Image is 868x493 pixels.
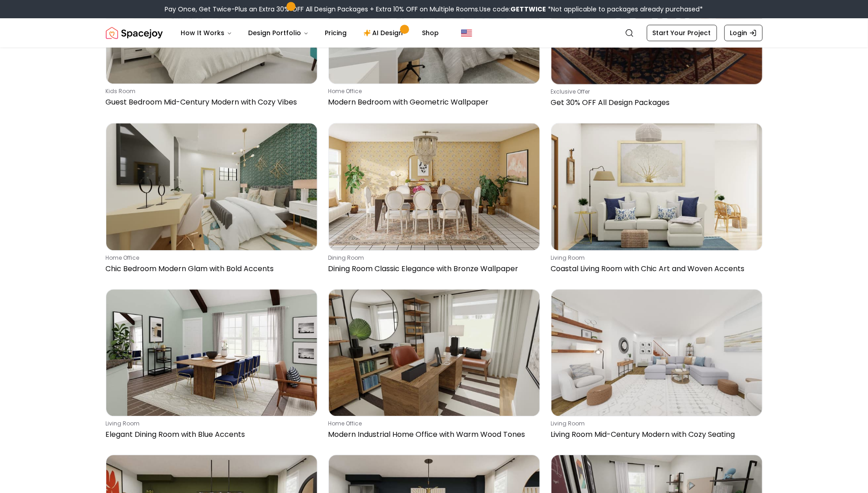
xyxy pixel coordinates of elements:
[551,88,759,95] p: Exclusive Offer
[318,24,354,42] a: Pricing
[328,263,536,274] p: Dining Room Classic Elegance with Bronze Wallpaper
[356,24,413,42] a: AI Design
[174,24,239,42] button: How It Works
[328,88,536,95] p: home office
[106,24,163,42] img: Spacejoy Logo
[551,254,759,262] p: living room
[480,5,546,14] span: Use code:
[551,263,759,274] p: Coastal Living Room with Chic Art and Woven Accents
[106,263,314,274] p: Chic Bedroom Modern Glam with Bold Accents
[551,97,759,108] p: Get 30% OFF All Design Packages
[106,123,317,250] img: Chic Bedroom Modern Glam with Bold Accents
[106,254,314,262] p: home office
[551,420,759,427] p: living room
[724,25,763,41] a: Login
[511,5,546,14] b: GETTWICE
[328,97,536,108] p: Modern Bedroom with Geometric Wallpaper
[106,289,317,416] img: Elegant Dining Room with Blue Accents
[106,420,314,427] p: living room
[415,24,447,42] a: Shop
[546,5,703,14] span: *Not applicable to packages already purchased*
[328,254,536,262] p: dining room
[106,429,314,440] p: Elegant Dining Room with Blue Accents
[106,88,314,95] p: kids room
[328,123,540,278] a: Dining Room Classic Elegance with Bronze Wallpaperdining roomDining Room Classic Elegance with Br...
[329,289,540,416] img: Modern Industrial Home Office with Warm Wood Tones
[551,123,763,278] a: Coastal Living Room with Chic Art and Woven Accentsliving roomCoastal Living Room with Chic Art a...
[106,18,763,47] nav: Global
[551,429,759,440] p: Living Room Mid-Century Modern with Cozy Seating
[328,429,536,440] p: Modern Industrial Home Office with Warm Wood Tones
[551,123,762,250] img: Coastal Living Room with Chic Art and Woven Accents
[241,24,316,42] button: Design Portfolio
[106,123,317,278] a: Chic Bedroom Modern Glam with Bold Accentshome officeChic Bedroom Modern Glam with Bold Accents
[551,289,763,444] a: Living Room Mid-Century Modern with Cozy Seatingliving roomLiving Room Mid-Century Modern with Co...
[551,289,762,416] img: Living Room Mid-Century Modern with Cozy Seating
[174,24,447,42] nav: Main
[329,123,540,250] img: Dining Room Classic Elegance with Bronze Wallpaper
[165,5,703,14] div: Pay Once, Get Twice-Plus an Extra 30% OFF All Design Packages + Extra 10% OFF on Multiple Rooms.
[647,25,717,41] a: Start Your Project
[461,27,472,38] img: United States
[328,420,536,427] p: home office
[328,289,540,444] a: Modern Industrial Home Office with Warm Wood Toneshome officeModern Industrial Home Office with W...
[106,24,163,42] a: Spacejoy
[106,97,314,108] p: Guest Bedroom Mid-Century Modern with Cozy Vibes
[106,289,317,444] a: Elegant Dining Room with Blue Accentsliving roomElegant Dining Room with Blue Accents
